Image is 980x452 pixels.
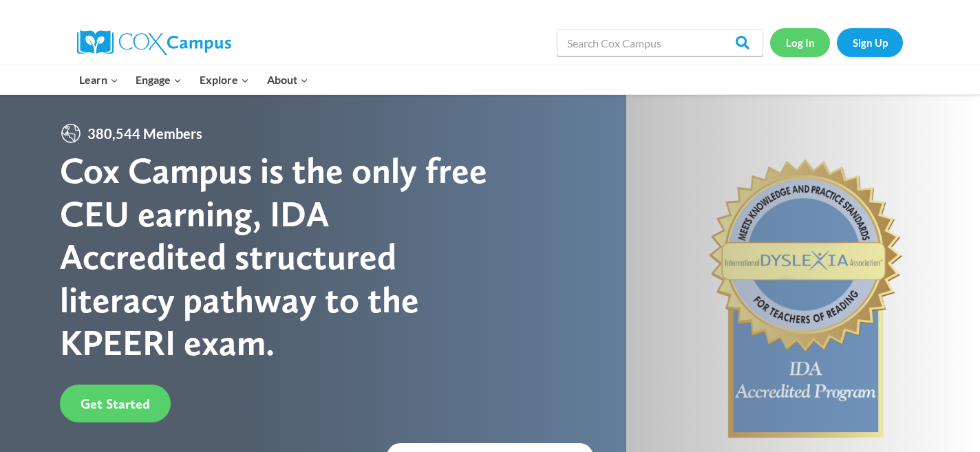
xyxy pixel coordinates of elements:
input: Search Cox Campus [557,29,763,56]
a: Get Started [60,385,171,422]
a: Sign Up [837,28,903,56]
button: Child menu of About [258,65,317,94]
a: Log In [770,28,830,56]
button: Child menu of Engage [127,65,191,94]
nav: Secondary Navigation [770,28,903,56]
span: 380,544 Members [82,122,208,144]
button: Child menu of Learn [70,65,127,94]
nav: Primary Navigation [70,65,317,94]
div: Cox Campus is the only free CEU earning, IDA Accredited structured literacy pathway to the KPEERI... [60,149,490,364]
span: Get Started [81,396,150,412]
button: Child menu of Explore [191,65,258,94]
img: Cox Campus [77,30,231,55]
